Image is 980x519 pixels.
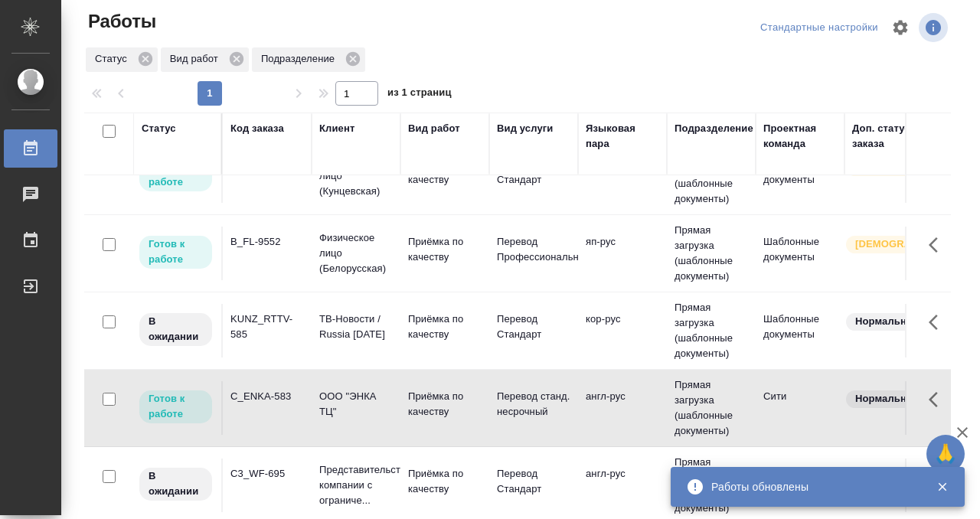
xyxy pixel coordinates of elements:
[408,312,482,342] p: Приёмка по качеству
[756,16,882,40] div: split button
[586,121,659,152] div: Языковая пара
[882,9,919,46] span: Настроить таблицу
[855,237,932,252] p: [DEMOGRAPHIC_DATA]
[230,389,304,404] div: C_ENKA-583
[230,466,304,481] div: C3_WF-695
[756,149,844,203] td: Шаблонные документы
[161,47,249,72] div: Вид работ
[319,230,393,276] p: Физическое лицо (Белорусская)
[578,304,667,357] td: кор-рус
[497,121,554,136] div: Вид услуги
[319,153,393,199] p: Физическое лицо (Кунцевская)
[149,237,203,267] p: Готов к работе
[667,292,756,369] td: Прямая загрузка (шаблонные документы)
[138,312,214,348] div: Исполнитель назначен, приступать к работе пока рано
[855,391,921,406] p: Нормальный
[319,312,393,342] p: ТВ-Новости / Russia [DATE]
[926,480,958,494] button: Закрыть
[497,312,570,342] p: Перевод Стандарт
[142,121,176,136] div: Статус
[919,13,951,42] span: Посмотреть информацию
[756,381,844,435] td: Сити
[933,438,959,470] span: 🙏
[319,462,393,508] p: Представительство компании с ограниче...
[252,47,365,72] div: Подразделение
[756,304,844,357] td: Шаблонные документы
[497,234,570,265] p: Перевод Профессиональный
[497,466,570,497] p: Перевод Стандарт
[230,121,284,136] div: Код заказа
[408,466,482,497] p: Приёмка по качеству
[756,459,844,512] td: Сити3
[230,312,304,342] div: KUNZ_RTTV-585
[756,227,844,280] td: Шаблонные документы
[926,435,965,473] button: 🙏
[261,51,340,67] p: Подразделение
[138,389,214,425] div: Исполнитель может приступить к работе
[855,314,921,329] p: Нормальный
[84,9,156,34] span: Работы
[667,370,756,446] td: Прямая загрузка (шаблонные документы)
[408,121,460,136] div: Вид работ
[667,215,756,292] td: Прямая загрузка (шаблонные документы)
[86,47,158,72] div: Статус
[387,83,452,106] span: из 1 страниц
[138,466,214,502] div: Исполнитель назначен, приступать к работе пока рано
[920,304,956,341] button: Здесь прячутся важные кнопки
[230,234,304,250] div: B_FL-9552
[95,51,132,67] p: Статус
[711,479,913,495] div: Работы обновлены
[497,389,570,419] p: Перевод станд. несрочный
[408,389,482,419] p: Приёмка по качеству
[170,51,224,67] p: Вид работ
[852,121,933,152] div: Доп. статус заказа
[763,121,837,152] div: Проектная команда
[408,234,482,265] p: Приёмка по качеству
[920,227,956,263] button: Здесь прячутся важные кнопки
[578,381,667,435] td: англ-рус
[578,149,667,203] td: англ-рус
[920,381,956,418] button: Здесь прячутся важные кнопки
[667,138,756,214] td: Прямая загрузка (шаблонные документы)
[578,227,667,280] td: яп-рус
[319,389,393,419] p: ООО "ЭНКА ТЦ"
[578,459,667,512] td: англ-рус
[138,234,214,270] div: Исполнитель может приступить к работе
[149,314,203,344] p: В ожидании
[319,121,354,136] div: Клиент
[675,121,753,136] div: Подразделение
[149,391,203,422] p: Готов к работе
[149,468,203,499] p: В ожидании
